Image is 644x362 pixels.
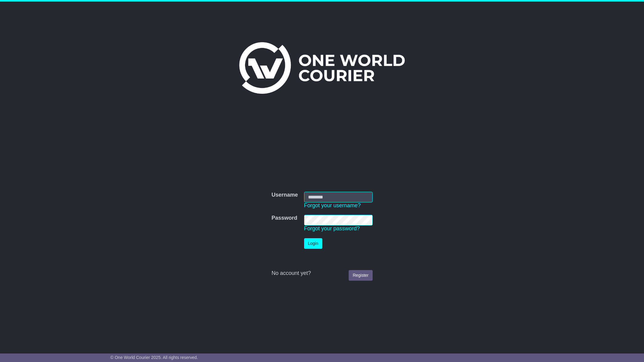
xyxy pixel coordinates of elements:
[304,238,322,249] button: Login
[239,42,405,94] img: One World
[271,192,298,198] label: Username
[304,225,360,232] a: Forgot your password?
[304,202,361,208] a: Forgot your username?
[110,355,198,360] span: © One World Courier 2025. All rights reserved.
[271,215,297,222] label: Password
[271,270,372,277] div: No account yet?
[349,270,372,281] a: Register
